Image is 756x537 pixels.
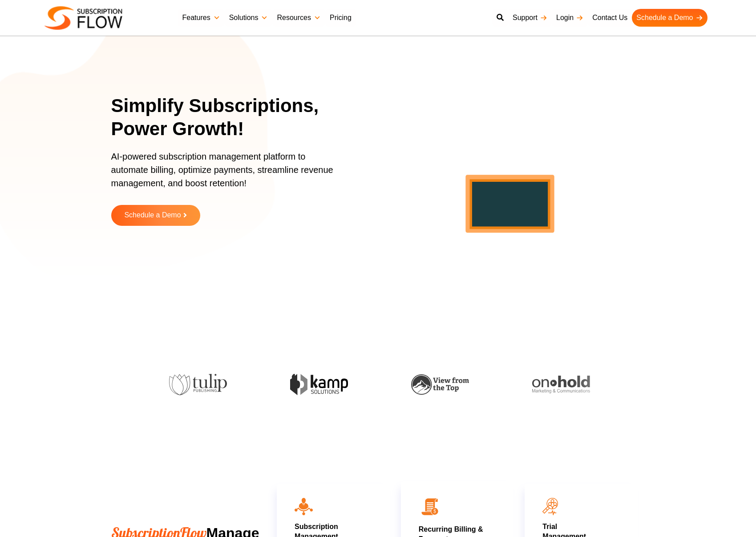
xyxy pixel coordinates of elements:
a: Support [508,9,552,27]
p: AI-powered subscription management platform to automate billing, optimize payments, streamline re... [111,150,343,199]
span: Schedule a Demo [124,212,181,219]
a: Schedule a Demo [632,9,707,27]
img: tulip-publishing [146,374,204,395]
a: Login [552,9,588,27]
h1: Simplify Subscriptions, Power Growth! [111,94,354,141]
a: Resources [272,9,325,27]
img: kamp-solution [267,374,324,395]
a: Solutions [225,9,273,27]
a: Pricing [325,9,356,27]
img: icon11 [542,498,558,515]
img: onhold-marketing [509,376,566,393]
img: icon10 [295,498,313,515]
a: Schedule a Demo [111,205,200,226]
img: Subscriptionflow [44,6,122,30]
a: Contact Us [588,9,632,27]
img: view-from-the-top [388,374,445,395]
img: 02 [419,496,441,518]
a: Features [178,9,225,27]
